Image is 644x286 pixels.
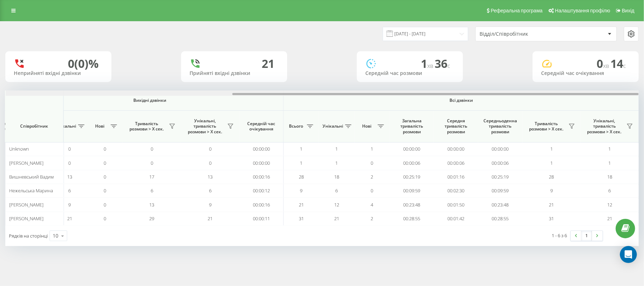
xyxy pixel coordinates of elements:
span: 1 [421,56,435,71]
span: Тривалість розмови > Х сек. [126,121,167,132]
span: 1 [609,160,611,166]
span: 0 [371,160,373,166]
span: хв [427,62,435,70]
div: Open Intercom Messenger [620,246,637,263]
span: 28 [299,174,304,180]
span: Середній час очікування [245,121,278,132]
td: 00:00:06 [434,156,478,170]
span: Всі дзвінки [304,98,618,103]
div: 0 (0)% [68,57,99,70]
span: 0 [151,146,153,152]
span: Тривалість розмови > Х сек. [526,121,567,132]
span: 28 [549,174,554,180]
span: Unknown [9,146,29,152]
span: 0 [597,56,610,71]
span: 6 [209,187,211,194]
span: 6 [151,187,153,194]
td: 00:00:00 [390,142,434,156]
span: Всього [287,123,305,129]
td: 00:01:16 [434,170,478,184]
td: 00:00:00 [434,142,478,156]
div: Неприйняті вхідні дзвінки [14,70,103,76]
td: 00:00:16 [239,198,284,211]
span: 1 [336,146,338,152]
span: 21 [334,215,339,222]
a: 1 [581,231,592,241]
span: 0 [104,215,106,222]
span: 0 [104,146,106,152]
span: 1 [609,146,611,152]
td: 00:00:00 [478,142,522,156]
span: 9 [69,202,71,208]
span: 4 [371,202,373,208]
span: c [447,62,450,70]
span: 13 [208,174,213,180]
td: 00:23:48 [478,198,522,211]
td: 00:00:12 [239,184,284,198]
span: 0 [209,160,211,166]
span: 0 [209,146,211,152]
td: 00:02:30 [434,184,478,198]
td: 00:00:11 [239,212,284,226]
span: 6 [69,187,71,194]
td: 00:23:48 [390,198,434,211]
span: 0 [151,160,153,166]
span: 13 [67,174,72,180]
span: 21 [549,202,554,208]
span: 21 [67,215,72,222]
span: 9 [300,187,303,194]
td: 00:00:00 [239,142,284,156]
span: 0 [69,146,71,152]
span: 14 [610,56,626,71]
span: Загальна тривалість розмови [395,118,429,135]
td: 00:09:59 [478,184,522,198]
span: 12 [607,202,612,208]
span: Реферальна програма [491,8,543,13]
span: c [623,62,626,70]
td: 00:25:19 [478,170,522,184]
td: 00:00:16 [239,170,284,184]
span: Середньоденна тривалість розмови [483,118,517,135]
td: 00:28:55 [390,212,434,226]
span: 0 [104,160,106,166]
span: 2 [371,215,373,222]
span: 31 [299,215,304,222]
span: 0 [104,174,106,180]
span: 1 [300,146,303,152]
span: Налаштування профілю [555,8,610,13]
span: Нежельська Марина [9,187,53,194]
div: Середній час очікування [541,70,630,76]
span: 21 [299,202,304,208]
span: 1 [550,146,553,152]
div: 10 [53,232,58,239]
span: Рядків на сторінці [9,233,48,239]
span: [PERSON_NAME] [9,160,43,166]
span: 0 [104,187,106,194]
span: 0 [371,187,373,194]
span: 6 [336,187,338,194]
span: 21 [607,215,612,222]
div: 21 [262,57,274,70]
div: 1 - 6 з 6 [552,232,567,239]
td: 00:00:06 [390,156,434,170]
span: 29 [150,215,155,222]
span: 9 [550,187,553,194]
div: Відділ/Співробітник [480,31,564,37]
span: 36 [435,56,450,71]
span: хв [603,62,610,70]
span: Унікальні [56,123,76,129]
span: Унікальні [323,123,343,129]
span: 31 [549,215,554,222]
span: 6 [609,187,611,194]
span: 0 [69,160,71,166]
span: 18 [334,174,339,180]
span: 0 [104,202,106,208]
span: 1 [336,160,338,166]
div: Прийняті вхідні дзвінки [190,70,279,76]
span: 1 [371,146,373,152]
td: 00:00:06 [478,156,522,170]
span: 17 [150,174,155,180]
span: 2 [371,174,373,180]
span: Вихідні дзвінки [33,98,267,103]
td: 00:01:50 [434,198,478,211]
